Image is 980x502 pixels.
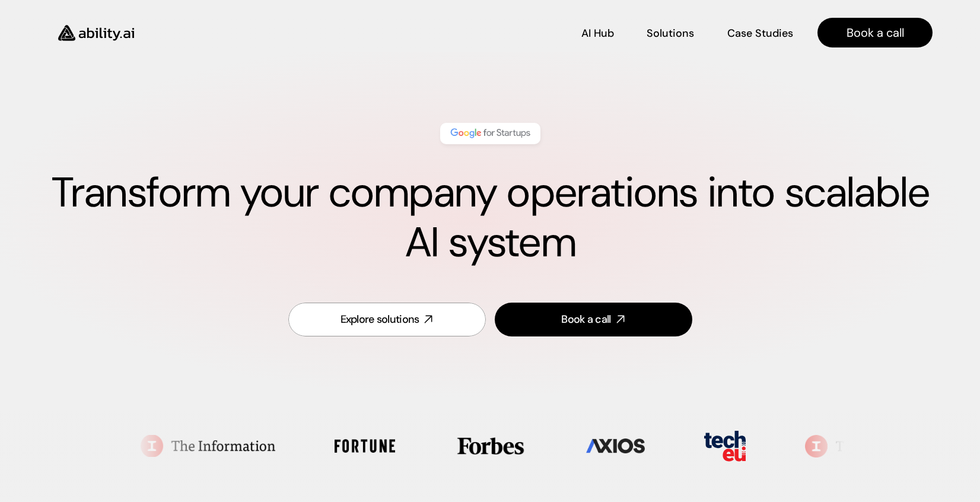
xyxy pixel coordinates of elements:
[581,23,614,43] a: AI Hub
[151,18,933,47] nav: Main navigation
[288,303,486,336] a: Explore solutions
[727,26,793,41] p: Case Studies
[817,18,933,47] a: Book a call
[727,23,794,43] a: Case Studies
[561,312,610,327] div: Book a call
[47,168,933,268] h1: Transform your company operations into scalable AI system
[647,26,694,41] p: Solutions
[341,312,419,327] div: Explore solutions
[847,24,904,41] p: Book a call
[495,303,692,336] a: Book a call
[581,26,614,41] p: AI Hub
[647,23,694,43] a: Solutions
